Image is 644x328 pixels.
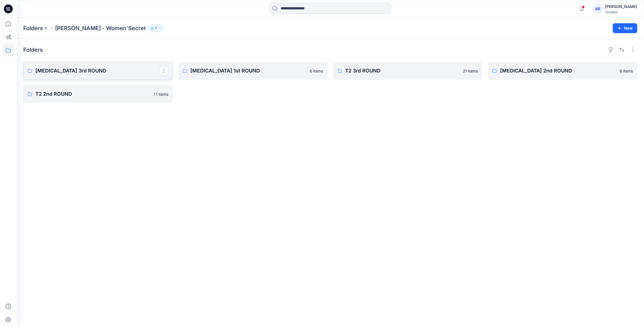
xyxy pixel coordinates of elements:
p: [PERSON_NAME] - Women'Secret [55,24,146,32]
p: 6 items [310,68,323,74]
p: 11 items [154,91,168,97]
a: [MEDICAL_DATA] 2nd ROUND6 items [488,62,637,80]
a: T2 2nd ROUND11 items [23,85,173,103]
a: [MEDICAL_DATA] 1st ROUND6 items [178,62,328,80]
p: T2 2nd ROUND [35,90,150,98]
a: Folders [23,24,43,32]
button: 7 [148,24,164,32]
p: [MEDICAL_DATA] 2nd ROUND [500,67,616,75]
div: [PERSON_NAME] [605,3,637,10]
a: [MEDICAL_DATA] 3rd ROUND [23,62,173,80]
p: 6 items [620,68,633,74]
p: 7 [155,25,157,31]
p: [MEDICAL_DATA] 1st ROUND [190,67,307,75]
a: T2 3rd ROUND21 items [333,62,483,80]
div: AR [593,4,603,14]
p: 21 items [463,68,478,74]
div: Tendam [605,10,637,14]
p: T2 3rd ROUND [345,67,460,75]
button: New [613,23,637,33]
p: [MEDICAL_DATA] 3rd ROUND [35,67,159,75]
h4: Folders [23,46,43,53]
